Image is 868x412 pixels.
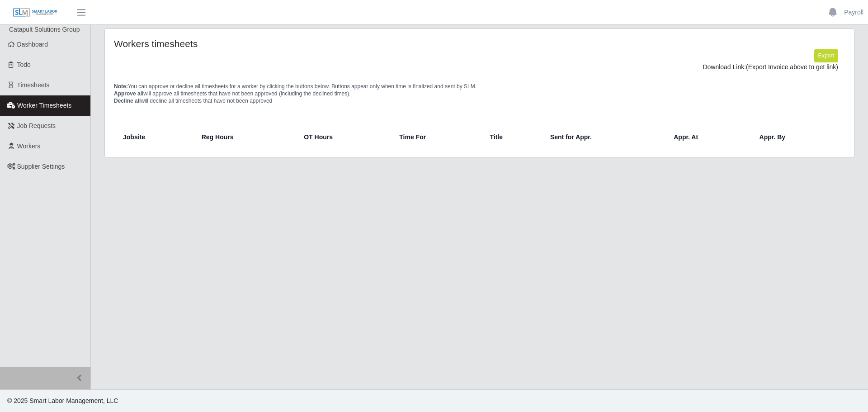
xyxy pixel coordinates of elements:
th: Appr. At [666,126,752,148]
span: Dashboard [17,41,48,48]
p: You can approve or decline all timesheets for a worker by clicking the buttons below. Buttons app... [114,83,845,104]
button: Export [814,49,838,62]
th: Jobsite [118,126,194,148]
img: SLM Logo [13,8,58,18]
span: (Export Invoice above to get link) [746,63,838,71]
span: Supplier Settings [17,163,65,170]
span: Catapult Solutions Group [9,26,80,33]
span: Workers [17,142,41,150]
th: Appr. By [752,126,841,148]
div: Download Link: [121,62,838,72]
span: Decline all [114,98,141,104]
span: Todo [17,61,31,68]
th: Title [483,126,543,148]
th: OT Hours [297,126,392,148]
th: Sent for Appr. [543,126,666,148]
span: Timesheets [17,81,50,89]
span: Job Requests [17,122,56,129]
span: Note: [114,83,128,90]
a: Payroll [844,8,863,17]
span: Worker Timesheets [17,102,71,109]
th: Time For [392,126,482,148]
h4: Workers timesheets [114,38,410,49]
th: Reg Hours [194,126,297,148]
span: Approve all [114,90,143,97]
span: © 2025 Smart Labor Management, LLC [7,397,118,404]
